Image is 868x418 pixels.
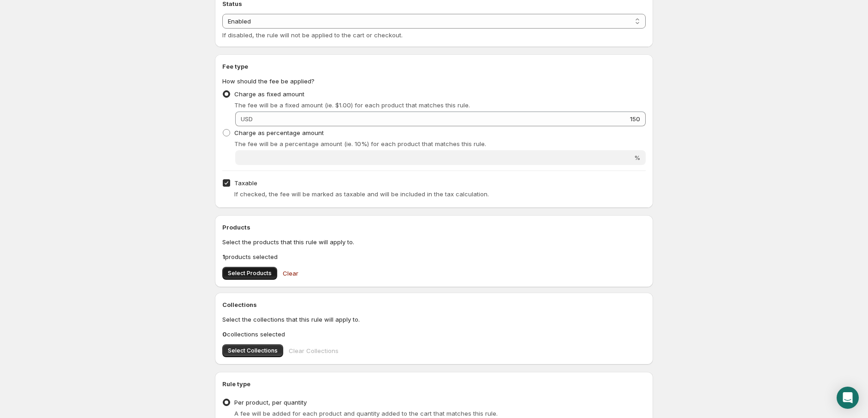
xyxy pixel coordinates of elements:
button: Select Collections [222,344,283,357]
span: Per product, per quantity [234,399,307,406]
h2: Fee type [222,62,646,71]
span: % [634,154,640,161]
span: Charge as fixed amount [234,90,304,98]
span: If checked, the fee will be marked as taxable and will be included in the tax calculation. [234,190,489,198]
h2: Products [222,223,646,232]
span: Charge as percentage amount [234,129,324,136]
p: Select the products that this rule will apply to. [222,237,646,247]
b: 0 [222,330,227,338]
span: A fee will be added for each product and quantity added to the cart that matches this rule. [234,410,498,417]
span: How should the fee be applied? [222,77,315,85]
span: Taxable [234,179,257,187]
h2: Collections [222,300,646,309]
span: Clear [283,269,298,278]
button: Clear [277,264,304,283]
p: The fee will be a percentage amount (ie. 10%) for each product that matches this rule. [234,139,646,148]
span: The fee will be a fixed amount (ie. $1.00) for each product that matches this rule. [234,101,470,109]
span: Select Collections [228,347,278,354]
b: 1 [222,253,225,260]
span: Select Products [228,270,272,277]
div: Open Intercom Messenger [837,387,859,409]
p: products selected [222,252,646,261]
button: Select Products [222,267,277,280]
p: collections selected [222,330,646,339]
h2: Rule type [222,379,646,389]
span: USD [241,115,253,123]
span: If disabled, the rule will not be applied to the cart or checkout. [222,31,403,39]
p: Select the collections that this rule will apply to. [222,315,646,324]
